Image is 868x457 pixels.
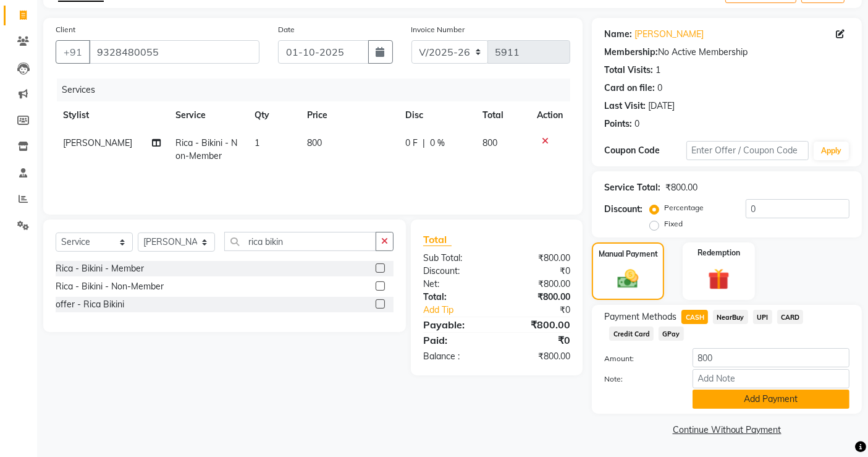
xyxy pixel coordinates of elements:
div: ₹0 [511,304,580,317]
div: 0 [634,117,639,130]
div: Last Visit: [604,100,646,113]
span: Rica - Bikini - Non-Member [175,137,237,161]
div: ₹800.00 [497,350,579,363]
a: [PERSON_NAME] [634,28,704,41]
input: Search by Name/Mobile/Email/Code [89,40,259,64]
input: Enter Offer / Coupon Code [686,141,809,160]
label: Invoice Number [411,24,465,35]
div: 0 [657,82,662,95]
div: ₹800.00 [497,278,579,291]
span: | [423,137,425,150]
div: Discount: [414,265,497,278]
span: 800 [482,137,497,148]
th: Action [529,101,570,129]
div: Rica - Bikini - Non-Member [56,280,164,293]
div: ₹800.00 [497,291,579,304]
div: Balance : [414,350,497,363]
th: Total [475,101,529,129]
div: [DATE] [648,100,675,113]
div: ₹800.00 [497,317,579,332]
input: Amount [693,348,849,367]
th: Price [300,101,398,129]
div: Paid: [414,333,497,348]
label: Client [56,24,75,35]
input: Search or Scan [224,232,376,251]
div: No Active Membership [604,46,849,59]
div: ₹0 [497,333,579,348]
div: Card on file: [604,82,655,95]
label: Percentage [664,202,704,213]
label: Manual Payment [599,249,658,260]
span: 800 [307,137,322,148]
img: _gift.svg [701,266,736,293]
a: Add Tip [414,304,510,317]
th: Qty [247,101,300,129]
span: Total [423,233,452,246]
span: Payment Methods [604,310,676,323]
div: 1 [655,64,660,77]
div: ₹0 [497,265,579,278]
div: Services [57,79,579,101]
span: UPI [753,310,772,324]
button: +91 [56,40,90,64]
th: Service [168,101,247,129]
div: Coupon Code [604,144,686,157]
button: Add Payment [693,390,849,409]
input: Add Note [693,369,849,388]
label: Fixed [664,218,683,229]
div: Service Total: [604,181,660,194]
label: Note: [595,374,683,385]
span: NearBuy [713,310,748,324]
span: CASH [681,310,708,324]
span: [PERSON_NAME] [63,137,132,148]
th: Stylist [56,101,168,129]
div: Points: [604,117,632,130]
label: Amount: [595,353,683,364]
span: 0 % [430,137,445,150]
th: Disc [398,101,475,129]
span: CARD [777,310,804,324]
span: 1 [255,137,259,148]
div: Total Visits: [604,64,653,77]
div: ₹800.00 [497,252,579,265]
button: Apply [814,142,849,160]
label: Redemption [697,247,740,258]
span: Credit Card [609,327,654,341]
div: Name: [604,28,632,41]
span: 0 F [405,137,418,150]
div: Payable: [414,317,497,332]
div: Sub Total: [414,252,497,265]
div: Rica - Bikini - Member [56,262,144,275]
div: Net: [414,278,497,291]
div: offer - Rica Bikini [56,298,124,311]
div: ₹800.00 [665,181,697,194]
span: GPay [659,327,684,341]
a: Continue Without Payment [594,424,859,437]
div: Total: [414,291,497,304]
div: Membership: [604,46,658,59]
label: Date [278,24,295,35]
div: Discount: [604,203,643,216]
img: _cash.svg [611,267,644,291]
